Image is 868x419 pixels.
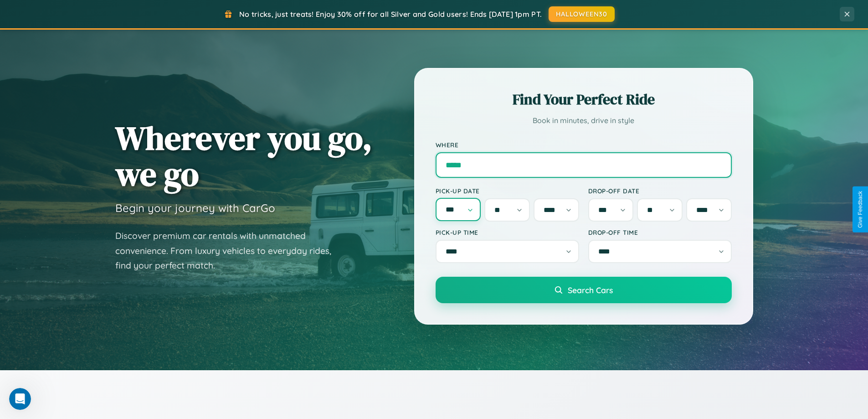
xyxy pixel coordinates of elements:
[436,277,732,303] button: Search Cars
[436,141,732,149] label: Where
[9,388,31,410] iframe: Intercom live chat
[588,228,732,236] label: Drop-off Time
[436,114,732,127] p: Book in minutes, drive in style
[436,89,732,109] h2: Find Your Perfect Ride
[115,201,275,215] h3: Begin your journey with CarGo
[588,187,732,195] label: Drop-off Date
[436,228,579,236] label: Pick-up Time
[568,285,613,295] span: Search Cars
[115,228,343,273] p: Discover premium car rentals with unmatched convenience. From luxury vehicles to everyday rides, ...
[115,120,372,192] h1: Wherever you go, we go
[857,191,863,228] div: Give Feedback
[239,10,542,19] span: No tricks, just treats! Enjoy 30% off for all Silver and Gold users! Ends [DATE] 1pm PT.
[549,6,615,22] button: HALLOWEEN30
[436,187,579,195] label: Pick-up Date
